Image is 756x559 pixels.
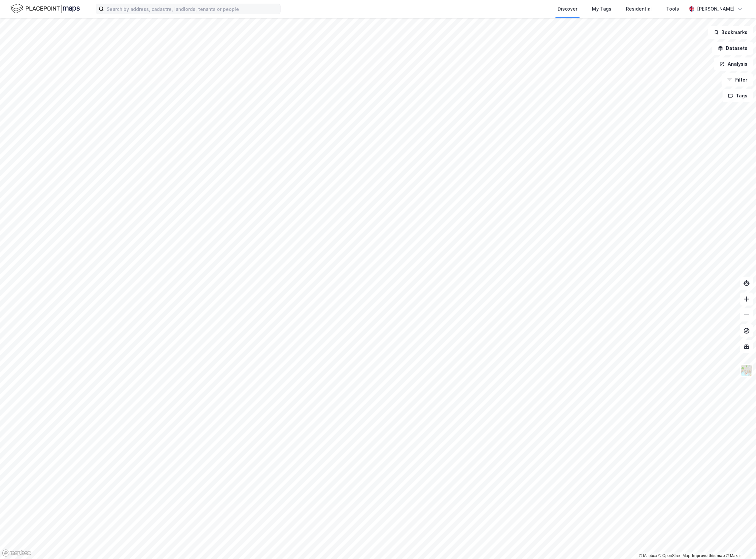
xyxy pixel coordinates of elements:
iframe: Chat Widget [723,527,756,559]
input: Search by address, cadastre, landlords, tenants or people [104,4,280,14]
div: Residential [626,5,652,13]
div: Tools [667,5,679,13]
div: My Tags [592,5,612,13]
div: [PERSON_NAME] [697,5,735,13]
img: logo.f888ab2527a4732fd821a326f86c7f29.svg [11,3,80,15]
div: Kontrollprogram for chat [723,527,756,559]
div: Discover [558,5,578,13]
